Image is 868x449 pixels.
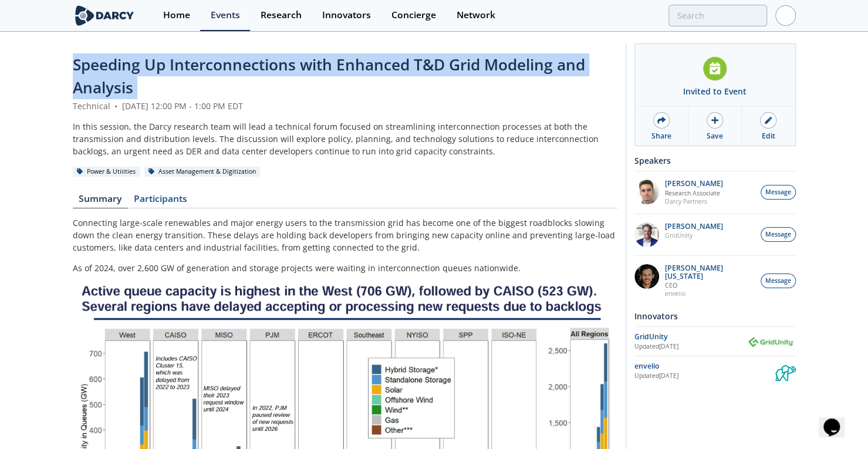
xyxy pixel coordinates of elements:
div: Edit [762,131,775,141]
div: Asset Management & Digitization [144,167,261,177]
img: f1d2b35d-fddb-4a25-bd87-d4d314a355e9 [634,180,659,204]
div: Network [457,11,495,20]
div: Innovators [634,306,796,326]
p: [PERSON_NAME] [665,222,723,231]
p: CEO [665,281,754,289]
div: In this session, the Darcy research team will lead a technical forum focused on streamlining inte... [73,120,617,157]
p: [PERSON_NAME][US_STATE] [665,264,754,281]
img: logo-wide.svg [73,5,137,26]
img: Profile [775,5,796,26]
p: Darcy Partners [665,197,723,205]
a: GridUnity Updated[DATE] GridUnity [634,331,796,352]
div: Power & Utilities [73,167,140,177]
p: [PERSON_NAME] [665,180,723,188]
a: Summary [73,194,128,208]
div: Invited to Event [683,85,747,97]
p: envelio [665,289,754,298]
div: Concierge [391,11,436,20]
button: Message [761,274,796,288]
span: Message [765,188,791,197]
div: Share [651,131,671,141]
a: Participants [128,194,194,208]
div: envelio [634,361,775,372]
div: Technical [DATE] 12:00 PM - 1:00 PM EDT [73,100,617,112]
img: envelio [775,360,796,381]
div: Updated [DATE] [634,342,747,352]
span: • [113,100,120,112]
span: Message [765,230,791,239]
p: Research Associate [665,189,723,197]
a: envelio Updated[DATE] envelio [634,360,796,381]
iframe: chat widget [819,402,856,437]
div: Home [163,11,190,20]
input: Advanced Search [668,5,767,26]
p: GridUnity [665,231,723,239]
img: GridUnity [747,335,796,349]
button: Message [761,185,796,200]
a: Edit [742,106,795,146]
img: d42dc26c-2a28-49ac-afde-9b58c84c0349 [634,222,659,247]
div: Events [211,11,240,20]
div: Save [707,131,723,141]
div: Updated [DATE] [634,372,775,381]
div: Innovators [322,11,371,20]
div: Speakers [634,150,796,171]
img: 1b183925-147f-4a47-82c9-16eeeed5003c [634,264,659,289]
p: As of 2024, over 2,600 GW of generation and storage projects were waiting in interconnection queu... [73,262,617,274]
div: Research [261,11,302,20]
p: Connecting large-scale renewables and major energy users to the transmission grid has become one ... [73,217,617,254]
span: Message [765,276,791,286]
button: Message [761,227,796,242]
div: GridUnity [634,332,747,342]
span: Speeding Up Interconnections with Enhanced T&D Grid Modeling and Analysis [73,54,585,98]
